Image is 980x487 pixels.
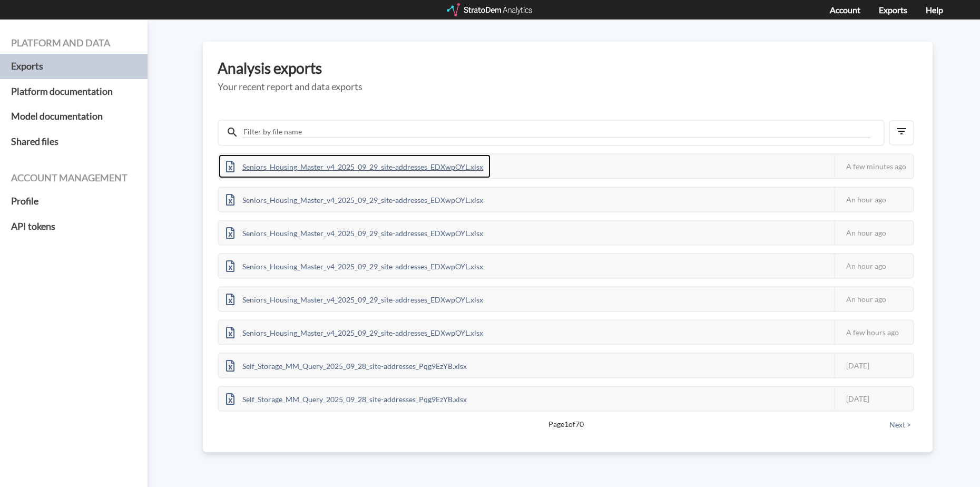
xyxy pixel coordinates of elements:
div: A few hours ago [834,320,913,344]
a: Profile [11,189,136,214]
div: An hour ago [834,188,913,211]
a: Seniors_Housing_Master_v4_2025_09_29_site-addresses_EDXwpOYL.xlsx [219,327,491,336]
div: Seniors_Housing_Master_v4_2025_09_29_site-addresses_EDXwpOYL.xlsx [219,254,491,278]
a: Seniors_Housing_Master_v4_2025_09_29_site-addresses_EDXwpOYL.xlsx [219,194,491,203]
div: Seniors_Housing_Master_v4_2025_09_29_site-addresses_EDXwpOYL.xlsx [219,287,491,311]
a: API tokens [11,214,136,239]
a: Seniors_Housing_Master_v4_2025_09_29_site-addresses_EDXwpOYL.xlsx [219,260,491,269]
div: A few minutes ago [834,154,913,178]
a: Platform documentation [11,79,136,104]
div: An hour ago [834,254,913,278]
h4: Platform and data [11,38,136,48]
a: Account [830,5,860,15]
h3: Analysis exports [218,60,918,76]
input: Filter by file name [242,126,870,138]
button: Next > [886,419,914,431]
a: Help [926,5,943,15]
a: Shared files [11,129,136,154]
a: Seniors_Housing_Master_v4_2025_09_29_site-addresses_EDXwpOYL.xlsx [219,161,491,170]
a: Seniors_Housing_Master_v4_2025_09_29_site-addresses_EDXwpOYL.xlsx [219,227,491,236]
div: Seniors_Housing_Master_v4_2025_09_29_site-addresses_EDXwpOYL.xlsx [219,154,491,178]
div: Seniors_Housing_Master_v4_2025_09_29_site-addresses_EDXwpOYL.xlsx [219,221,491,245]
a: Model documentation [11,104,136,129]
div: Self_Storage_MM_Query_2025_09_28_site-addresses_Pqg9EzYB.xlsx [219,354,474,377]
span: Page 1 of 70 [254,419,877,430]
div: [DATE] [834,387,913,411]
a: Exports [879,5,907,15]
div: An hour ago [834,221,913,245]
div: Self_Storage_MM_Query_2025_09_28_site-addresses_Pqg9EzYB.xlsx [219,387,474,411]
a: Self_Storage_MM_Query_2025_09_28_site-addresses_Pqg9EzYB.xlsx [219,360,474,369]
h5: Your recent report and data exports [218,82,918,92]
div: Seniors_Housing_Master_v4_2025_09_29_site-addresses_EDXwpOYL.xlsx [219,188,491,211]
a: Exports [11,54,136,79]
div: Seniors_Housing_Master_v4_2025_09_29_site-addresses_EDXwpOYL.xlsx [219,320,491,344]
a: Seniors_Housing_Master_v4_2025_09_29_site-addresses_EDXwpOYL.xlsx [219,294,491,303]
a: Self_Storage_MM_Query_2025_09_28_site-addresses_Pqg9EzYB.xlsx [219,393,474,402]
div: [DATE] [834,354,913,377]
h4: Account management [11,173,136,183]
div: An hour ago [834,287,913,311]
